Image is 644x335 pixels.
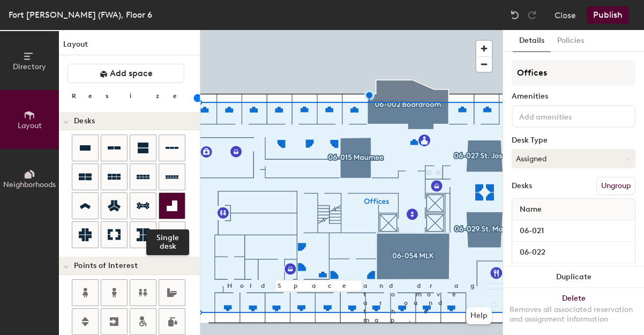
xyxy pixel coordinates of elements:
span: Points of Interest [74,262,138,270]
button: Assigned [512,149,635,168]
span: Name [514,200,547,219]
img: Undo [510,10,520,20]
button: Single desk [159,192,185,219]
div: Desk Type [512,136,635,145]
div: Resize [72,92,190,100]
input: Add amenities [517,109,613,122]
button: Close [555,6,576,24]
img: Redo [527,10,537,20]
div: Fort [PERSON_NAME] (FWA), Floor 6 [9,8,152,21]
input: Unnamed desk [514,224,633,239]
button: Publish [587,6,629,24]
span: Add space [110,68,153,79]
div: Removes all associated reservation and assignment information [510,305,638,324]
button: Ungroup [596,177,635,195]
button: Details [513,30,551,52]
span: Neighborhoods [3,180,56,189]
button: DeleteRemoves all associated reservation and assignment information [503,288,644,335]
div: Amenities [512,92,635,101]
button: Add space [68,64,184,83]
input: Unnamed desk [514,245,633,260]
button: Help [466,307,492,324]
span: Layout [18,121,42,130]
button: Duplicate [503,266,644,288]
span: Directory [13,62,46,71]
div: Desks [512,182,532,190]
button: Policies [551,30,590,52]
h1: Layout [59,39,200,55]
span: Desks [74,117,95,125]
